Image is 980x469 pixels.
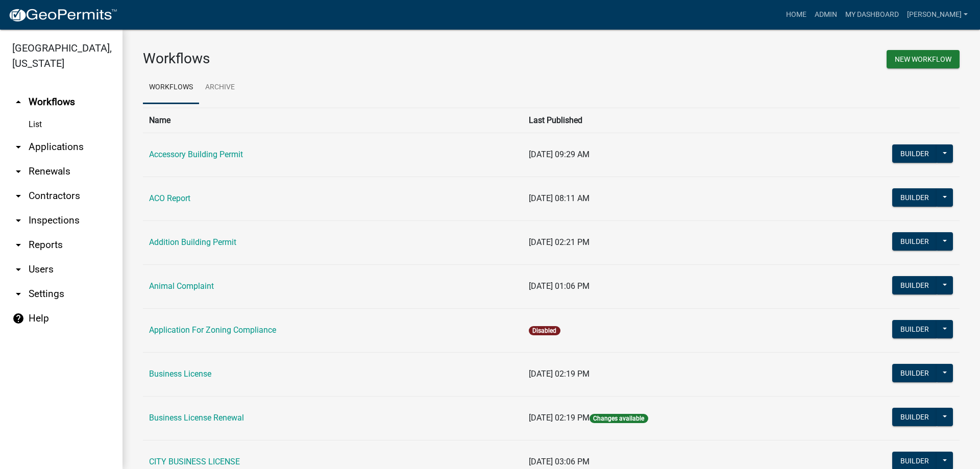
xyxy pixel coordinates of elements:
[892,320,937,338] button: Builder
[149,150,243,159] a: Accessory Building Permit
[143,108,523,133] th: Name
[529,237,590,247] span: [DATE] 02:21 PM
[529,193,590,203] span: [DATE] 08:11 AM
[529,281,590,291] span: [DATE] 01:06 PM
[903,5,972,24] a: [PERSON_NAME]
[143,71,199,104] a: Workflows
[149,281,214,291] a: Animal Complaint
[529,150,590,159] span: [DATE] 09:29 AM
[12,96,24,108] i: arrow_drop_up
[529,413,590,423] span: [DATE] 02:19 PM
[529,457,590,466] span: [DATE] 03:06 PM
[892,408,937,426] button: Builder
[529,369,590,379] span: [DATE] 02:19 PM
[12,190,24,202] i: arrow_drop_down
[12,239,24,251] i: arrow_drop_down
[12,312,24,325] i: help
[529,326,560,335] span: Disabled
[892,144,937,163] button: Builder
[887,50,960,68] button: New Workflow
[149,457,240,466] a: CITY BUSINESS LICENSE
[12,141,24,153] i: arrow_drop_down
[149,413,244,423] a: Business License Renewal
[841,5,903,24] a: My Dashboard
[149,369,211,379] a: Business License
[12,263,24,276] i: arrow_drop_down
[143,50,544,67] h3: Workflows
[149,325,276,335] a: Application For Zoning Compliance
[199,71,241,104] a: Archive
[892,364,937,382] button: Builder
[782,5,811,24] a: Home
[590,414,648,423] span: Changes available
[149,193,190,203] a: ACO Report
[12,165,24,178] i: arrow_drop_down
[892,232,937,251] button: Builder
[892,188,937,207] button: Builder
[12,214,24,227] i: arrow_drop_down
[811,5,841,24] a: Admin
[892,276,937,294] button: Builder
[523,108,802,133] th: Last Published
[12,288,24,300] i: arrow_drop_down
[149,237,236,247] a: Addition Building Permit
